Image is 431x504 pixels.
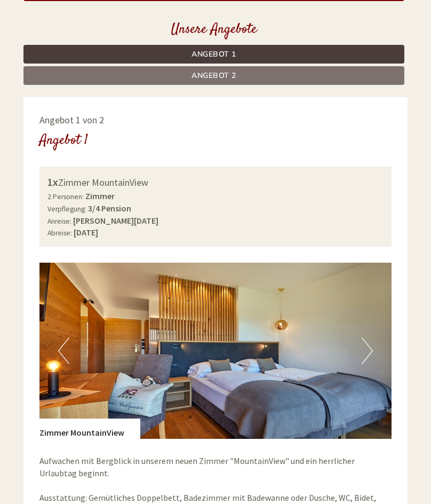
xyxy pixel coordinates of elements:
[182,29,344,61] div: Guten Tag, wie können wir Ihnen helfen?
[47,204,86,214] small: Verpflegung:
[88,203,131,214] b: 3/4 Pension
[47,175,384,190] div: Zimmer MountainView
[47,229,72,238] small: Abreise:
[191,49,236,59] span: Angebot 1
[47,192,84,201] small: 2 Personen:
[74,227,98,238] b: [DATE]
[23,20,404,40] div: Unsere Angebote
[39,114,104,126] span: Angebot 1 von 2
[85,191,115,201] b: Zimmer
[288,281,352,300] button: Senden
[73,215,158,226] b: [PERSON_NAME][DATE]
[191,70,236,81] span: Angebot 2
[39,131,88,151] div: Angebot 1
[47,175,58,188] b: 1x
[58,337,69,364] button: Previous
[188,52,336,59] small: 21:30
[153,8,199,26] div: Montag
[47,217,71,226] small: Anreise:
[188,31,336,40] div: Sie
[39,263,392,439] img: image
[39,419,140,439] div: Zimmer MountainView
[362,337,373,364] button: Next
